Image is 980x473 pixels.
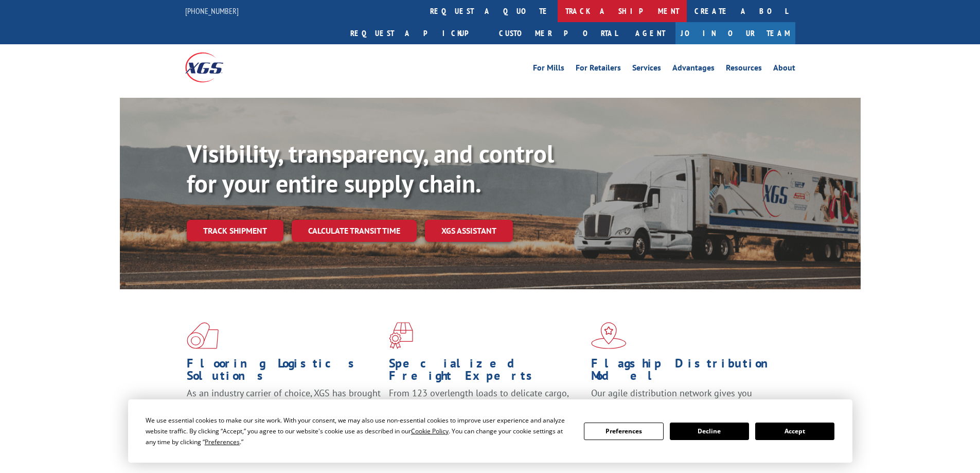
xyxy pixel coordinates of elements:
a: Services [632,64,661,75]
button: Decline [670,423,749,440]
h1: Flagship Distribution Model [591,357,786,387]
a: XGS ASSISTANT [425,220,513,242]
img: xgs-icon-focused-on-flooring-red [389,322,413,349]
a: [PHONE_NUMBER] [185,6,239,16]
h1: Specialized Freight Experts [389,357,583,387]
b: Visibility, transparency, and control for your entire supply chain. [187,137,554,199]
a: Agent [625,22,675,44]
img: xgs-icon-total-supply-chain-intelligence-red [187,322,219,349]
button: Accept [755,423,834,440]
a: Request a pickup [343,22,491,44]
div: We use essential cookies to make our site work. With your consent, we may also use non-essential ... [146,415,572,447]
img: xgs-icon-flagship-distribution-model-red [591,322,627,349]
button: Preferences [584,423,663,440]
a: For Retailers [576,64,621,75]
span: Cookie Policy [411,427,449,435]
span: Preferences [205,437,240,446]
a: Customer Portal [491,22,625,44]
div: Cookie Consent Prompt [128,399,852,463]
a: Calculate transit time [292,220,417,242]
span: As an industry carrier of choice, XGS has brought innovation and dedication to flooring logistics... [187,387,381,424]
h1: Flooring Logistics Solutions [187,357,381,387]
a: For Mills [533,64,564,75]
a: About [773,64,795,75]
a: Track shipment [187,220,283,241]
p: From 123 overlength loads to delicate cargo, our experienced staff knows the best way to move you... [389,387,583,433]
a: Resources [726,64,762,75]
a: Advantages [672,64,715,75]
span: Our agile distribution network gives you nationwide inventory management on demand. [591,387,780,411]
a: Join Our Team [675,22,795,44]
